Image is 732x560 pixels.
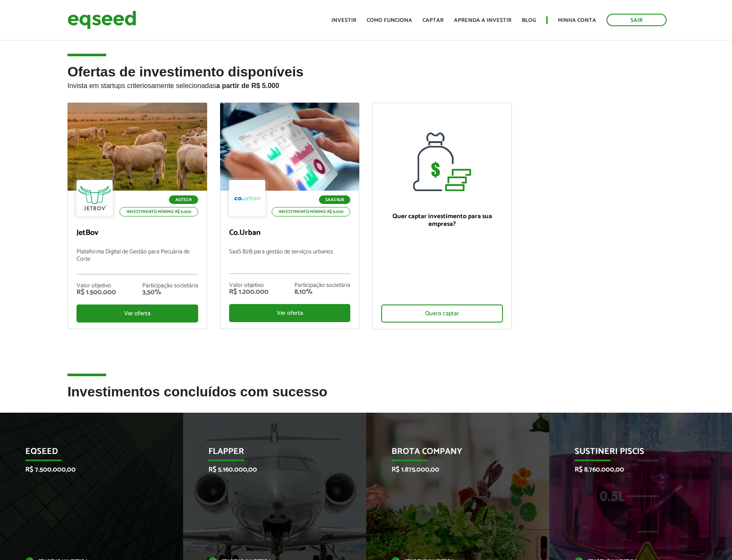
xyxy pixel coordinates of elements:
a: Investir [331,18,356,23]
div: Participação societária [142,283,198,289]
p: Brota Company [392,447,511,461]
a: Minha conta [558,18,596,23]
h2: Investimentos concluídos com sucesso [67,384,665,412]
div: Ver oferta [229,304,351,322]
p: Quer captar investimento para sua empresa? [381,213,503,228]
p: R$ 8.760.000,00 [575,466,694,474]
a: Quer captar investimento para sua empresa? Quero captar [372,103,512,329]
img: EqSeed [67,9,136,31]
div: Participação societária [294,283,350,289]
div: Ver oferta [77,304,198,323]
a: Blog [522,18,536,23]
a: Como funciona [367,18,412,23]
a: Aprenda a investir [454,18,511,23]
h2: Ofertas de investimento disponíveis [67,64,665,103]
p: SaaS B2B para gestão de serviços urbanos [229,249,351,274]
p: JetBov [77,228,198,238]
div: 3,50% [142,289,198,296]
p: Investimento mínimo: R$ 5.000 [272,207,350,216]
div: 8,10% [294,289,350,295]
div: R$ 1.200.000 [229,289,269,295]
p: Agtech [169,195,198,204]
p: Investimento mínimo: R$ 5.000 [119,207,198,216]
p: Invista em startups criteriosamente selecionadas [67,79,665,90]
div: Valor objetivo [77,283,116,289]
p: R$ 7.500.000,00 [25,466,144,474]
div: R$ 1.500.000 [77,289,116,296]
div: Quero captar [381,304,503,323]
p: Sustineri Piscis [575,447,694,461]
strong: a partir de R$ 5.000 [216,82,279,89]
div: Valor objetivo [229,283,269,289]
p: SaaS B2B [319,195,350,204]
p: Plataforma Digital de Gestão para Pecuária de Corte [77,249,198,274]
a: SaaS B2B Investimento mínimo: R$ 5.000 Co.Urban SaaS B2B para gestão de serviços urbanos Valor ob... [220,103,360,329]
a: Agtech Investimento mínimo: R$ 5.000 JetBov Plataforma Digital de Gestão para Pecuária de Corte V... [67,103,207,329]
a: Captar [423,18,444,23]
p: R$ 5.160.000,00 [208,466,328,474]
a: Sair [606,14,667,26]
p: Co.Urban [229,228,351,238]
p: Flapper [208,447,328,461]
p: R$ 1.875.000,00 [392,466,511,474]
p: EqSeed [25,447,144,461]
